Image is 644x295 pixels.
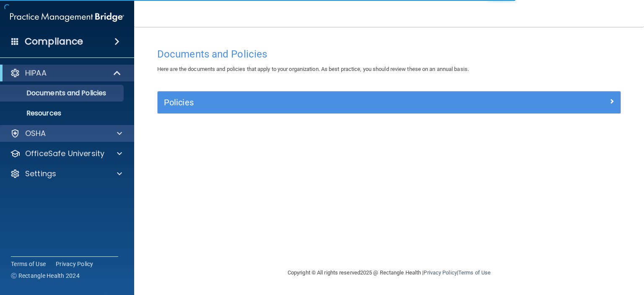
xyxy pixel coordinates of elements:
span: Ⓒ Rectangle Health 2024 [11,272,80,280]
h4: Documents and Policies [157,49,621,60]
p: OfficeSafe University [25,149,104,159]
h5: Policies [164,98,499,107]
iframe: Drift Widget Chat Controller [499,251,634,285]
a: Privacy Policy [423,269,457,276]
p: Resources [5,109,120,117]
img: PMB logo [10,9,124,26]
a: OfficeSafe University [10,149,122,159]
p: Documents and Policies [5,89,120,97]
a: OSHA [10,128,122,138]
h4: Compliance [25,36,83,47]
p: Settings [25,169,56,179]
div: Copyright © All rights reserved 2025 @ Rectangle Health | | [236,259,542,286]
a: Policies [164,96,614,109]
p: HIPAA [25,68,47,78]
span: Here are the documents and policies that apply to your organization. As best practice, you should... [157,66,469,72]
p: OSHA [25,128,46,138]
a: HIPAA [10,68,122,78]
a: Privacy Policy [56,260,93,268]
a: Terms of Use [11,260,46,268]
a: Settings [10,169,122,179]
a: Terms of Use [458,269,491,276]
